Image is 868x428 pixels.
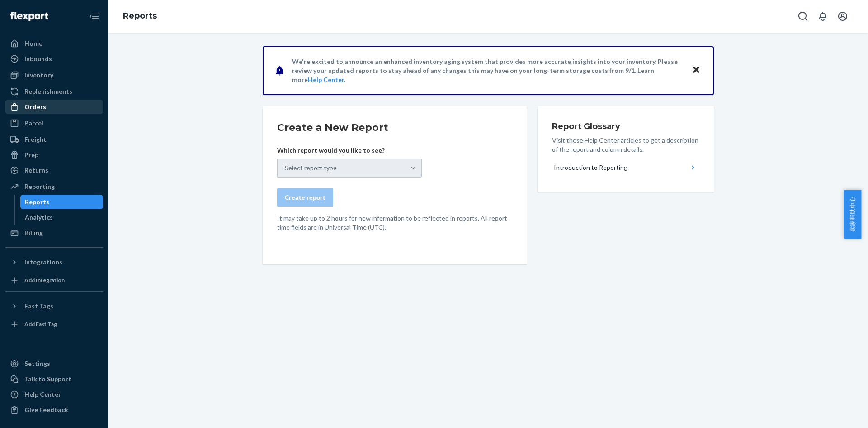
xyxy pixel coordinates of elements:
div: Inbounds [24,54,52,63]
a: Add Fast Tag [5,317,103,332]
div: Integrations [24,258,62,267]
button: Close Navigation [85,7,103,25]
div: Analytics [25,213,53,222]
a: Billing [5,226,103,240]
div: Home [24,39,42,48]
button: Give Feedback [5,403,103,417]
button: Open notifications [814,7,832,25]
h2: Create a New Report [277,120,512,135]
a: Prep [5,148,103,162]
button: Integrations [5,255,103,269]
div: Freight [24,135,47,144]
div: Inventory [24,71,53,80]
p: Visit these Help Center articles to get a description of the report and column details. [552,136,699,154]
div: Help Center [24,390,61,399]
div: Introduction to Reporting [554,163,627,172]
a: Replenishments [5,84,103,99]
button: 卖家帮助中心 [844,190,861,239]
div: Give Feedback [24,405,68,414]
button: Close [690,64,702,77]
img: Flexport logo [10,12,48,21]
div: Create report [285,193,325,202]
div: Parcel [24,119,43,128]
h3: Report Glossary [552,120,699,132]
a: Reports [123,11,157,21]
div: Reporting [24,182,55,191]
ol: breadcrumbs [116,3,164,29]
a: Reporting [5,179,103,194]
a: Parcel [5,116,103,130]
div: Settings [24,359,50,368]
div: Prep [24,150,38,159]
div: Replenishments [24,87,72,96]
div: Talk to Support [24,375,71,384]
div: Orders [24,102,46,111]
div: Add Integration [24,276,65,284]
div: Reports [25,197,49,207]
div: Fast Tags [24,302,53,311]
a: Help Center [308,76,344,83]
button: Create report [277,188,333,207]
div: Add Fast Tag [24,320,57,328]
button: Open account menu [834,7,852,25]
p: We're excited to announce an enhanced inventory aging system that provides more accurate insights... [292,57,683,84]
div: Billing [24,228,43,237]
p: It may take up to 2 hours for new information to be reflected in reports. All report time fields ... [277,214,512,232]
a: Help Center [5,387,103,402]
p: Which report would you like to see? [277,146,422,155]
a: Add Integration [5,273,103,288]
a: Inbounds [5,52,103,66]
a: Home [5,36,103,51]
button: Introduction to Reporting [552,158,699,178]
button: Open Search Box [794,7,812,25]
a: Orders [5,100,103,114]
button: Fast Tags [5,299,103,313]
a: Analytics [20,210,104,225]
a: Settings [5,356,103,371]
div: Returns [24,166,48,175]
a: Talk to Support [5,372,103,386]
a: Inventory [5,68,103,82]
a: Reports [20,195,104,209]
a: Freight [5,132,103,147]
a: Returns [5,163,103,178]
